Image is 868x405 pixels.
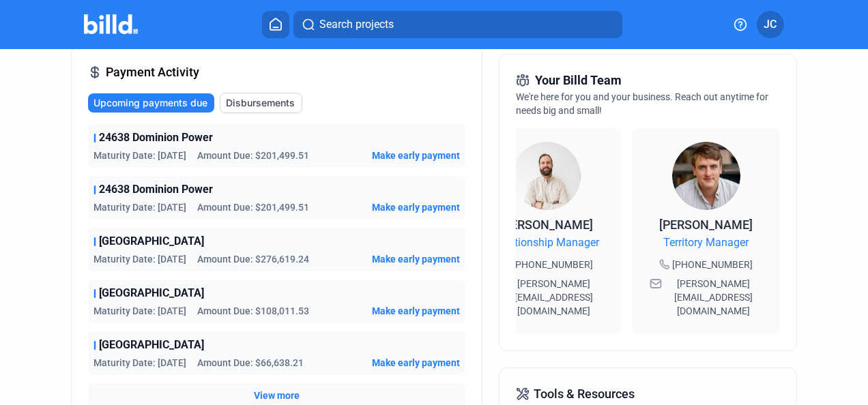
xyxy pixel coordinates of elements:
[106,63,199,82] span: Payment Activity
[93,356,186,370] span: Maturity Date: [DATE]
[372,200,460,214] button: Make early payment
[93,96,207,110] span: Upcoming payments due
[93,252,186,266] span: Maturity Date: [DATE]
[93,200,186,214] span: Maturity Date: [DATE]
[672,142,740,210] img: Territory Manager
[372,356,460,370] button: Make early payment
[659,217,753,232] span: [PERSON_NAME]
[197,149,309,162] span: Amount Due: $201,499.51
[197,200,309,214] span: Amount Due: $201,499.51
[757,11,784,38] button: JC
[372,252,460,266] button: Make early payment
[764,16,777,33] span: JC
[254,389,300,402] button: View more
[663,235,749,251] span: Territory Manager
[88,93,214,112] button: Upcoming payments due
[372,149,460,162] button: Make early payment
[99,130,213,146] span: 24638 Dominion Power
[226,96,295,110] span: Disbursements
[99,337,204,353] span: [GEOGRAPHIC_DATA]
[500,217,593,232] span: [PERSON_NAME]
[293,11,622,38] button: Search projects
[665,277,763,318] span: [PERSON_NAME][EMAIL_ADDRESS][DOMAIN_NAME]
[84,14,138,34] img: Billd Company Logo
[493,235,599,251] span: Relationship Manager
[319,16,394,33] span: Search projects
[93,149,186,162] span: Maturity Date: [DATE]
[535,71,622,90] span: Your Billd Team
[99,181,213,198] span: 24638 Dominion Power
[99,285,204,301] span: [GEOGRAPHIC_DATA]
[93,304,186,318] span: Maturity Date: [DATE]
[512,258,593,271] span: [PHONE_NUMBER]
[197,252,309,266] span: Amount Due: $276,619.24
[197,304,309,318] span: Amount Due: $108,011.53
[512,142,581,210] img: Relationship Manager
[505,277,603,318] span: [PERSON_NAME][EMAIL_ADDRESS][DOMAIN_NAME]
[197,356,304,370] span: Amount Due: $66,638.21
[534,385,635,404] span: Tools & Resources
[516,91,768,116] span: We're here for you and your business. Reach out anytime for needs big and small!
[672,258,753,271] span: [PHONE_NUMBER]
[99,233,204,250] span: [GEOGRAPHIC_DATA]
[372,304,460,318] button: Make early payment
[220,93,302,113] button: Disbursements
